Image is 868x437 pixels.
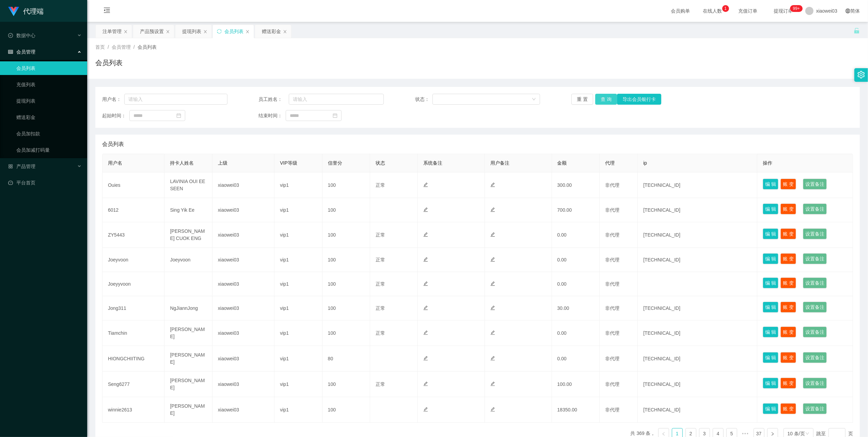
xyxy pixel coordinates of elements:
i: 图标: edit [423,356,428,361]
h1: 会员列表 [95,58,123,68]
i: 图标: down [805,432,809,436]
i: 图标: close [246,30,250,34]
i: 图标: right [771,432,775,436]
button: 账 变 [780,403,796,414]
button: 编 辑 [763,253,778,264]
button: 设置备注 [803,352,827,363]
button: 查 询 [595,94,617,105]
td: Seng6277 [102,372,164,397]
button: 编 辑 [763,204,778,214]
i: 图标: edit [490,281,495,286]
i: 图标: sync [217,29,222,34]
span: 状态： [415,96,433,103]
span: / [108,44,109,50]
i: 图标: unlock [854,28,860,34]
td: [TECHNICAL_ID] [638,397,757,423]
button: 设置备注 [803,228,827,239]
i: 图标: edit [423,407,428,412]
i: 图标: calendar [333,113,337,118]
i: 图标: edit [490,356,495,361]
td: 100.00 [552,372,600,397]
span: 状态 [376,160,385,166]
div: 赠送彩金 [262,25,281,38]
td: 100 [322,296,370,320]
td: [TECHNICAL_ID] [638,346,757,372]
span: 正常 [376,257,385,262]
span: 金额 [557,160,567,166]
span: 上级 [218,160,227,166]
i: 图标: edit [423,381,428,386]
span: 用户备注 [490,160,509,166]
span: 起始时间： [102,112,129,119]
i: 图标: edit [423,207,428,212]
i: 图标: close [203,30,207,34]
sup: 1207 [790,5,803,12]
span: 在线人数 [700,9,726,13]
td: 6012 [102,198,164,222]
a: 会员加减打码量 [16,143,82,157]
span: 会员管理 [8,49,35,55]
button: 编 辑 [763,378,778,389]
i: 图标: edit [490,182,495,187]
i: 图标: edit [423,305,428,310]
td: Sing Yik Ee [164,198,212,222]
td: [PERSON_NAME] [164,372,212,397]
sup: 1 [722,5,729,12]
i: 图标: edit [423,330,428,335]
button: 设置备注 [803,253,827,264]
span: 用户名 [108,160,122,166]
button: 账 变 [780,378,796,389]
td: [TECHNICAL_ID] [638,172,757,198]
i: 图标: left [662,432,666,436]
span: 操作 [763,160,772,166]
td: xiaowei03 [212,346,274,372]
td: xiaowei03 [212,272,274,296]
button: 设置备注 [803,277,827,288]
i: 图标: edit [490,207,495,212]
td: 18350.00 [552,397,600,423]
td: Joeyyvoon [102,272,164,296]
button: 设置备注 [803,204,827,214]
i: 图标: table [8,49,13,54]
td: 0.00 [552,248,600,272]
td: vip1 [274,222,322,248]
td: [PERSON_NAME] [164,397,212,423]
td: Tiamchin [102,320,164,346]
button: 重 置 [571,94,593,105]
td: LAVINIA OUI EE SEEN [164,172,212,198]
td: vip1 [274,172,322,198]
span: 正常 [376,381,385,387]
button: 设置备注 [803,403,827,414]
td: xiaowei03 [212,172,274,198]
img: logo.9652507e.png [8,7,19,16]
button: 导出会员银行卡 [617,94,661,105]
td: 700.00 [552,198,600,222]
td: 100 [322,222,370,248]
td: 300.00 [552,172,600,198]
button: 编 辑 [763,179,778,190]
td: [PERSON_NAME] [164,346,212,372]
button: 账 变 [780,228,796,239]
span: 非代理 [605,381,619,387]
a: 提现列表 [16,94,82,108]
td: [TECHNICAL_ID] [638,222,757,248]
i: 图标: edit [490,232,495,237]
i: 图标: edit [490,305,495,310]
div: 提现列表 [182,25,201,38]
td: NgJiannJong [164,296,212,320]
h1: 代理端 [23,0,44,22]
td: 0.00 [552,320,600,346]
span: 非代理 [605,407,619,412]
td: 30.00 [552,296,600,320]
i: 图标: appstore-o [8,164,13,169]
i: 图标: close [166,30,170,34]
td: winnie2613 [102,397,164,423]
td: xiaowei03 [212,248,274,272]
span: 会员列表 [102,140,124,148]
a: 赠送彩金 [16,110,82,124]
button: 编 辑 [763,403,778,414]
td: [TECHNICAL_ID] [638,296,757,320]
td: xiaowei03 [212,296,274,320]
span: 充值订单 [735,9,761,13]
a: 代理端 [8,8,44,14]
